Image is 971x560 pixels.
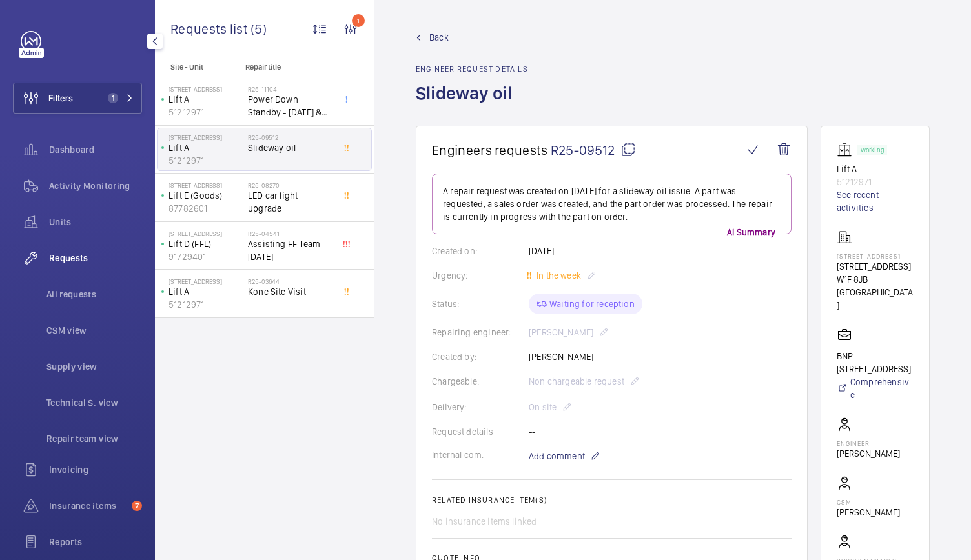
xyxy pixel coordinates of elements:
span: Slideway oil [248,141,333,154]
p: [STREET_ADDRESS] [169,230,243,237]
p: [STREET_ADDRESS] [169,134,243,141]
h2: Related insurance item(s) [432,495,792,505]
span: R25-09512 [551,142,636,158]
span: CSM view [46,324,142,337]
p: Lift A [837,163,914,175]
p: Lift A [169,93,243,106]
a: See recent activities [837,188,914,214]
p: W1F 8JB [GEOGRAPHIC_DATA] [837,273,914,312]
span: Activity Monitoring [49,179,142,192]
p: [STREET_ADDRESS] [837,252,914,260]
span: Engineers requests [432,142,548,158]
p: 87782601 [169,202,243,215]
button: Filters1 [13,83,142,114]
span: Kone Site Visit [248,285,333,298]
span: Assisting FF Team - [DATE] [248,237,333,263]
p: A repair request was created on [DATE] for a slideway oil issue. A part was requested, a sales or... [443,185,781,223]
p: Lift A [169,285,243,298]
span: Insurance items [49,499,127,512]
span: Filters [48,92,73,105]
span: Supply view [46,360,142,373]
span: LED car light upgrade [248,189,333,215]
p: [PERSON_NAME] [837,447,900,460]
p: [PERSON_NAME] [837,506,900,519]
span: 7 [132,501,142,511]
h2: R25-11104 [248,85,333,93]
span: All requests [46,288,142,301]
p: [STREET_ADDRESS] [837,260,914,273]
p: CSM [837,498,900,506]
p: [STREET_ADDRESS] [169,277,243,285]
h2: R25-03644 [248,277,333,285]
p: AI Summary [722,226,781,239]
p: Lift A [169,141,243,154]
p: Lift E (Goods) [169,189,243,202]
span: Requests [49,252,142,265]
h1: Slideway oil [416,81,528,126]
p: [STREET_ADDRESS] [169,181,243,189]
p: 51212971 [169,298,243,311]
h2: Engineer request details [416,65,528,74]
p: Working [861,148,884,152]
p: 51212971 [169,154,243,167]
p: BNP - [STREET_ADDRESS] [837,350,914,375]
a: Comprehensive [837,375,914,401]
span: Units [49,215,142,228]
p: Site - Unit [155,63,240,72]
span: Back [429,31,449,44]
p: Engineer [837,439,900,447]
p: Repair title [245,63,331,72]
p: Lift D (FFL) [169,237,243,250]
span: Add comment [529,450,585,463]
h2: R25-04541 [248,230,333,237]
h2: R25-08270 [248,181,333,189]
span: Dashboard [49,143,142,156]
span: Invoicing [49,463,142,476]
span: Repair team view [46,432,142,445]
span: Power Down Standby - [DATE] & [DATE] [248,93,333,119]
span: Reports [49,535,142,548]
p: 51212971 [837,175,914,188]
img: elevator.svg [837,142,857,157]
span: Requests list [170,21,250,37]
p: [STREET_ADDRESS] [169,85,243,93]
p: 51212971 [169,106,243,119]
span: Technical S. view [46,396,142,409]
p: 91729401 [169,250,243,263]
h2: R25-09512 [248,134,333,141]
span: 1 [108,93,118,103]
